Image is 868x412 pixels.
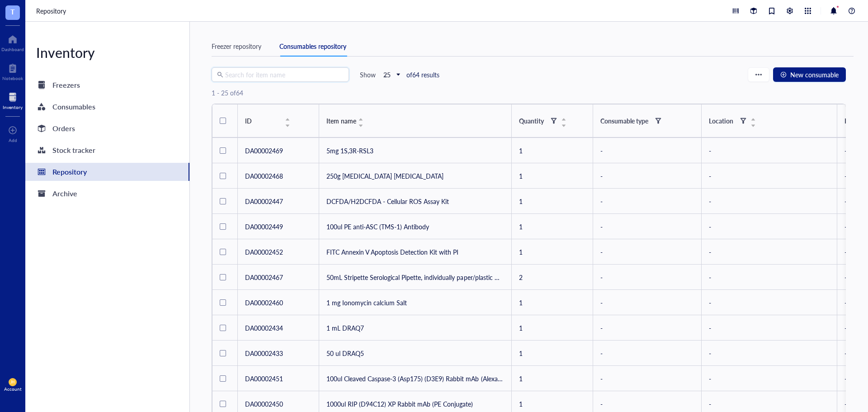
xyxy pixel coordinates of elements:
[238,239,319,265] td: DA00002452
[52,122,75,135] div: Orders
[512,290,593,315] td: 1
[360,71,376,79] div: Show
[326,116,356,126] span: Item name
[52,144,95,156] div: Stock tracker
[238,290,319,315] td: DA00002460
[709,348,830,358] div: -
[593,290,702,315] td: -
[593,138,702,163] td: -
[319,315,512,341] td: 1 mL DRAQ7
[709,116,733,126] div: Location
[593,189,702,214] td: -
[25,119,189,137] a: Orders
[593,366,702,391] td: -
[593,315,702,341] td: -
[773,67,846,82] button: New consumable
[238,138,319,163] td: DA00002469
[319,366,512,391] td: 100ul Cleaved Caspase-3 (Asp175) (D3E9) Rabbit mAb (Alexa [MEDICAL_DATA] 647 Conjugate)
[238,341,319,366] td: DA00002433
[512,265,593,290] td: 2
[238,163,319,189] td: DA00002468
[709,171,830,181] div: -
[25,141,189,159] a: Stock tracker
[319,290,512,315] td: 1 mg Ionomycin calcium Salt
[709,272,830,282] div: -
[25,76,189,94] a: Freezers
[709,146,830,156] div: -
[512,366,593,391] td: 1
[2,61,23,81] a: Notebook
[212,89,243,97] div: 1 - 25 of 64
[512,163,593,189] td: 1
[319,138,512,163] td: 5mg 1S,3R-RSL3
[319,214,512,239] td: 100ul PE anti-ASC (TMS-1) Antibody
[593,239,702,265] td: -
[512,341,593,366] td: 1
[512,138,593,163] td: 1
[593,214,702,239] td: -
[319,239,512,265] td: FITC Annexin V Apoptosis Detection Kit with PI
[9,137,17,143] div: Add
[238,214,319,239] td: DA00002449
[512,239,593,265] td: 1
[52,79,80,91] div: Freezers
[709,196,830,206] div: -
[319,163,512,189] td: 250g [MEDICAL_DATA] [MEDICAL_DATA]
[3,90,23,110] a: Inventory
[25,163,189,181] a: Repository
[406,71,439,79] div: of 64 results
[3,104,23,110] div: Inventory
[383,70,391,79] b: 25
[238,189,319,214] td: DA00002447
[709,298,830,308] div: -
[4,386,22,392] div: Account
[512,315,593,341] td: 1
[25,43,189,62] div: Inventory
[245,116,283,126] div: ID
[512,189,593,214] td: 1
[709,323,830,333] div: -
[593,265,702,290] td: -
[512,214,593,239] td: 1
[790,71,839,78] span: New consumable
[1,32,24,52] a: Dashboard
[279,41,346,51] div: Consumables repository
[593,341,702,366] td: -
[10,6,15,17] span: T
[319,189,512,214] td: DCFDA/H2DCFDA - Cellular ROS Assay Kit
[52,166,87,178] div: Repository
[212,41,261,51] div: Freezer repository
[319,104,512,137] th: Item name
[238,315,319,341] td: DA00002434
[10,380,15,384] span: JH
[2,76,23,81] div: Notebook
[519,116,544,126] div: Quantity
[52,187,77,200] div: Archive
[709,374,830,384] div: -
[709,247,830,257] div: -
[600,116,648,126] div: Consumable type
[25,98,189,116] a: Consumables
[52,100,95,113] div: Consumables
[25,185,189,203] a: Archive
[319,265,512,290] td: 50mL Stripette Serological Pipette, individually paper/plastic wrapped
[238,366,319,391] td: DA00002451
[709,222,830,232] div: -
[238,265,319,290] td: DA00002467
[593,163,702,189] td: -
[319,341,512,366] td: 50 ul DRAQ5
[709,399,830,409] div: -
[1,47,24,52] div: Dashboard
[36,6,68,16] a: Repository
